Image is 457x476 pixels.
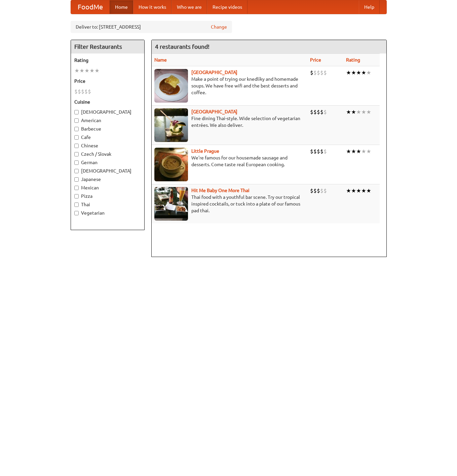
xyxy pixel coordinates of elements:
[74,193,141,199] label: Pizza
[317,108,320,116] li: $
[154,154,305,168] p: We're famous for our housemade sausage and desserts. Come taste real European cooking.
[74,135,79,140] input: Cafe
[366,69,371,76] li: ★
[310,148,313,155] li: $
[74,169,79,173] input: [DEMOGRAPHIC_DATA]
[74,152,79,156] input: Czech / Slovak
[71,40,144,53] h4: Filter Restaurants
[356,148,361,155] li: ★
[154,115,305,129] p: Fine dining Thai-style. Wide selection of vegetarian entrées. We also deliver.
[310,108,313,116] li: $
[74,88,78,95] li: $
[74,125,141,132] label: Barbecue
[74,78,141,84] h5: Price
[346,108,351,116] li: ★
[74,118,79,123] input: American
[74,160,79,165] input: German
[320,108,323,116] li: $
[361,69,366,76] li: ★
[74,117,141,124] label: American
[320,148,323,155] li: $
[74,211,79,215] input: Vegetarian
[89,67,94,74] li: ★
[81,88,84,95] li: $
[366,148,371,155] li: ★
[154,194,305,214] p: Thai food with a youthful bar scene. Try our tropical inspired cocktails, or tuck into a plate of...
[361,187,366,194] li: ★
[366,108,371,116] li: ★
[351,108,356,116] li: ★
[88,88,91,95] li: $
[346,148,351,155] li: ★
[154,108,188,142] img: satay.jpg
[323,69,327,76] li: $
[154,148,188,181] img: littleprague.jpg
[191,70,237,75] b: [GEOGRAPHIC_DATA]
[74,210,141,216] label: Vegetarian
[317,148,320,155] li: $
[346,69,351,76] li: ★
[346,57,360,63] a: Rating
[84,67,89,74] li: ★
[74,176,141,183] label: Japanese
[74,177,79,182] input: Japanese
[191,188,250,193] a: Hit Me Baby One More Thai
[74,142,141,149] label: Chinese
[313,69,317,76] li: $
[74,109,141,115] label: [DEMOGRAPHIC_DATA]
[317,187,320,194] li: $
[323,148,327,155] li: $
[74,151,141,157] label: Czech / Slovak
[110,0,133,14] a: Home
[71,0,110,14] a: FoodMe
[351,148,356,155] li: ★
[74,184,141,191] label: Mexican
[74,127,79,131] input: Barbecue
[351,69,356,76] li: ★
[74,203,79,207] input: Thai
[74,67,79,74] li: ★
[346,187,351,194] li: ★
[313,148,317,155] li: $
[154,57,167,63] a: Name
[74,99,141,105] h5: Cuisine
[154,69,188,103] img: czechpoint.jpg
[323,108,327,116] li: $
[155,43,210,50] ng-pluralize: 4 restaurants found!
[154,187,188,221] img: babythai.jpg
[313,187,317,194] li: $
[78,88,81,95] li: $
[74,159,141,166] label: German
[317,69,320,76] li: $
[361,108,366,116] li: ★
[207,0,247,14] a: Recipe videos
[313,108,317,116] li: $
[310,187,313,194] li: $
[320,187,323,194] li: $
[133,0,172,14] a: How it works
[74,186,79,190] input: Mexican
[356,187,361,194] li: ★
[94,67,100,74] li: ★
[356,69,361,76] li: ★
[172,0,207,14] a: Who we are
[310,69,313,76] li: $
[84,88,88,95] li: $
[359,0,380,14] a: Help
[74,201,141,208] label: Thai
[323,187,327,194] li: $
[74,134,141,141] label: Cafe
[74,110,79,114] input: [DEMOGRAPHIC_DATA]
[211,24,227,30] a: Change
[74,194,79,198] input: Pizza
[351,187,356,194] li: ★
[191,148,219,154] a: Little Prague
[79,67,84,74] li: ★
[74,144,79,148] input: Chinese
[154,76,305,96] p: Make a point of trying our knedlíky and homemade soups. We have free wifi and the best desserts a...
[191,109,237,114] a: [GEOGRAPHIC_DATA]
[310,57,321,63] a: Price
